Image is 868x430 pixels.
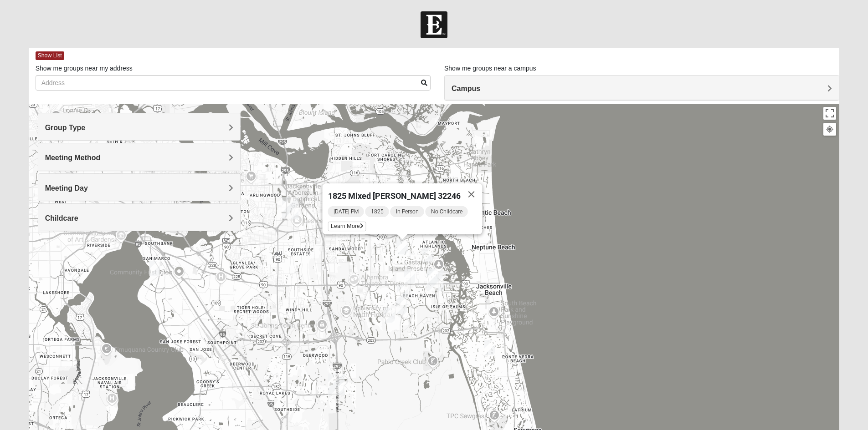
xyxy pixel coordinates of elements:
div: 1825 Womens Annis/Ferguson 32246 [404,269,415,284]
div: 1825 Mixed Gatewood/Morales 32082 [484,340,495,355]
div: Group Type [38,113,240,140]
label: Show me groups near my address [36,64,133,73]
div: Meeting Day [38,174,240,201]
span: 1825 Mixed [PERSON_NAME] 32246 [328,191,460,201]
div: San Pablo [427,269,443,291]
div: 1825 Womens Brunetti 32224 [384,308,395,323]
span: [DATE] PM [328,206,364,217]
img: Church of Eleven22 Logo [421,11,447,38]
div: 1825 Womens Wood 32224 [422,248,433,263]
button: Your Location [823,123,836,136]
span: Group Type [45,124,86,132]
span: Show List [36,51,64,60]
input: Address [36,75,431,91]
span: Learn More [328,222,366,231]
div: 1825 Mens Cason 32224 [397,284,408,299]
span: Meeting Day [45,184,88,192]
div: Childcare [38,204,240,231]
span: Meeting Method [45,154,101,162]
div: 1825 Mixed Chamberlian/Hicks 32207 [149,261,160,276]
span: Campus [452,85,480,92]
span: In Person [390,206,424,217]
div: Arlington [282,197,298,219]
span: Childcare [45,214,78,222]
div: Baymeadows [328,374,344,395]
div: 1825 Womens Hirneisen 32224 [396,299,407,314]
span: No Childcare [425,206,467,217]
div: Meeting Method [38,143,240,170]
button: Close [460,183,482,205]
div: 1825 Mens Chandler/Johnson 32250 [427,268,438,283]
div: Campus [445,76,839,100]
span: 1825 [365,206,389,217]
div: 1825 Mixed Annis 32246 [397,239,408,254]
button: Toggle fullscreen view [823,107,836,120]
label: Show me groups near a campus [444,64,536,73]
